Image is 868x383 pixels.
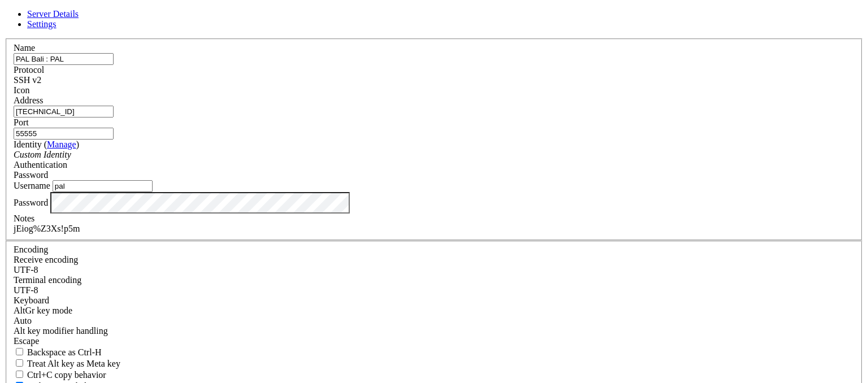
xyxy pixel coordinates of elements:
[14,117,29,127] label: Port
[14,275,81,285] label: The default terminal encoding. ISO-2022 enables character map translations (like graphics maps). ...
[88,301,93,309] div: (19, 34)
[14,150,71,159] i: Custom Identity
[14,150,854,160] div: Custom Identity
[14,224,854,234] div: jEiog%Z3Xs!p5m
[14,370,106,380] label: Ctrl-C copies if true, send ^C to host if false. Ctrl-Shift-C sends ^C to host if true, copies if...
[14,306,72,315] label: Set the expected encoding for data received from the host. If the encodings do not match, visual ...
[5,214,720,222] x-row: / ___/___ _ _ _____ _ ___ ___
[5,231,720,240] x-row: | |__| (_) | .` | | |/ _ \| _ \ (_) |
[5,40,720,48] x-row: Expanded Security Maintenance for Applications is not enabled.
[5,100,720,108] x-row: See [URL][DOMAIN_NAME] or run: sudo pro status
[14,106,114,117] input: Host Name or IP
[5,13,9,21] div: (0, 1)
[5,222,720,230] x-row: | | / _ \| \| |_ _/ \ | _ )/ _ \
[5,13,720,21] x-row: Memory usage: 7% IPv4 address for eth0: [TECHNICAL_ID]
[16,371,23,378] input: Ctrl+C copy behavior
[5,153,720,161] x-row: the exact distribution terms for each program are described in the
[27,347,102,357] span: Backspace as Ctrl-H
[5,66,720,74] x-row: 38 of these updates are standard security updates.
[14,336,39,346] span: Escape
[14,245,48,254] label: Encoding
[14,170,48,180] span: Password
[5,5,720,13] x-row: FATAL ERROR: Connection refused
[14,128,114,140] input: Port Number
[14,285,854,295] div: UTF-8
[5,127,720,135] x-row: *** System restart required ***
[14,170,854,180] div: Password
[14,160,67,169] label: Authentication
[27,359,120,368] span: Treat Alt key as Meta key
[14,53,114,65] input: Server Name
[14,214,34,223] label: Notes
[14,43,35,53] label: Name
[5,92,720,100] x-row: Enable ESM Apps to receive additional future security updates.
[27,9,79,19] a: Server Details
[14,181,50,190] label: Username
[53,180,153,192] input: Login Username
[5,5,720,13] x-row: Usage of /: 3.0% of 71.61GB Users logged in: 0
[14,295,49,305] label: Keyboard
[14,359,120,368] label: Whether the Alt key acts as a Meta key or as a distinct Alt key.
[14,326,108,336] label: Controls how the Alt key is handled. Escape: Send an ESC prefix. 8-Bit: Add 128 to the typed char...
[5,283,720,291] x-row: please don't hesitate to contact us at [EMAIL_ADDRESS][DOMAIN_NAME].
[47,140,76,149] a: Manage
[14,75,854,85] div: SSH v2
[5,204,720,213] x-row: _____
[14,95,43,105] label: Address
[14,265,854,275] div: UTF-8
[14,85,29,95] label: Icon
[14,265,38,275] span: UTF-8
[14,316,32,325] span: Auto
[27,19,57,29] a: Settings
[14,255,78,264] label: Set the expected encoding for data received from the host. If the encodings do not match, visual ...
[16,359,23,367] input: Treat Alt key as Meta key
[5,188,720,196] x-row: applicable law.
[5,240,720,248] x-row: \____\___/|_|\_| |_/_/ \_|___/\___/
[14,140,79,149] label: Identity
[44,140,79,149] span: ( )
[16,348,23,355] input: Backspace as Ctrl-H
[27,370,106,380] span: Ctrl+C copy behavior
[14,336,854,346] div: Escape
[14,75,41,85] span: SSH v2
[5,74,720,82] x-row: To see these additional updates run: apt list --upgradable
[5,161,720,169] x-row: individual files in /usr/share/doc/*/copyright.
[5,275,720,283] x-row: This server is hosted by Contabo. If you have any questions or need help,
[14,285,38,295] span: UTF-8
[5,144,720,153] x-row: The programs included with the Ubuntu system are free software;
[14,316,854,326] div: Auto
[5,301,720,309] x-row: root@vmi2825188:~#
[14,65,44,75] label: Protocol
[5,56,720,65] x-row: 52 updates can be applied immediately.
[14,197,48,207] label: Password
[5,179,720,187] x-row: Ubuntu comes with ABSOLUTELY NO WARRANTY, to the extent permitted by
[5,257,720,266] x-row: Welcome!
[14,347,102,357] label: If true, the backspace should send BS ('\x08', aka ^H). Otherwise the backspace key should send '...
[5,22,720,31] x-row: Swap usage: 0% IPv6 address for eth0: [TECHNICAL_ID]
